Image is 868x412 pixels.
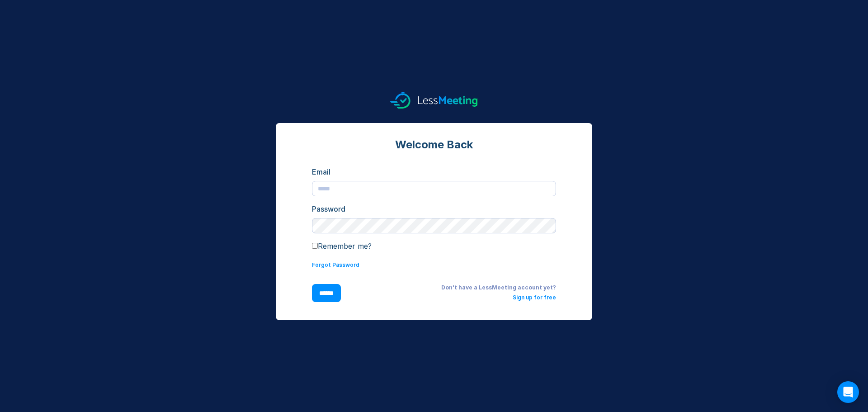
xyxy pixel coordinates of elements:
[312,242,372,251] label: Remember me?
[312,137,556,152] div: Welcome Back
[837,381,859,403] div: Open Intercom Messenger
[312,166,556,177] div: Email
[312,243,318,249] input: Remember me?
[513,294,556,301] a: Sign up for free
[312,204,556,214] div: Password
[355,284,556,291] div: Don't have a LessMeeting account yet?
[312,261,359,268] a: Forgot Password
[390,92,478,109] img: logo.svg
